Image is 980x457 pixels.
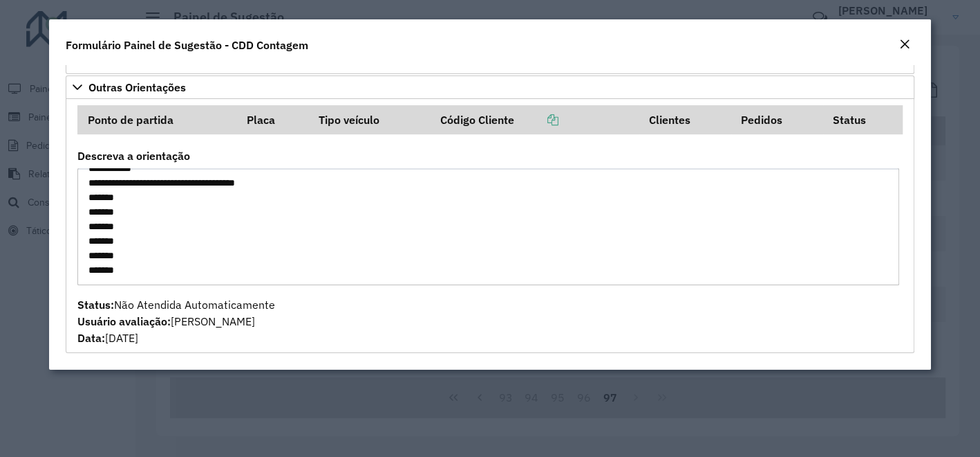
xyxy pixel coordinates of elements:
[77,314,171,328] strong: Usuário avaliação:
[66,99,914,353] div: Outras Orientações
[895,36,914,54] button: Close
[88,82,186,93] span: Outras Orientações
[77,105,237,134] th: Ponto de partida
[899,39,910,50] em: Fechar
[431,105,639,134] th: Código Cliente
[77,52,105,66] strong: Data:
[66,37,308,53] h4: Formulário Painel de Sugestão - CDD Contagem
[639,105,731,134] th: Clientes
[66,75,914,99] a: Outras Orientações
[77,147,190,164] label: Descreva a orientação
[514,113,558,127] a: Copiar
[731,105,823,134] th: Pedidos
[77,331,105,345] strong: Data:
[77,298,275,345] span: Não Atendida Automaticamente [PERSON_NAME] [DATE]
[238,105,310,134] th: Placa
[823,105,903,134] th: Status
[77,298,114,312] strong: Status:
[310,105,431,134] th: Tipo veículo
[77,19,275,66] span: Não Atendida Automaticamente [PERSON_NAME] [DATE]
